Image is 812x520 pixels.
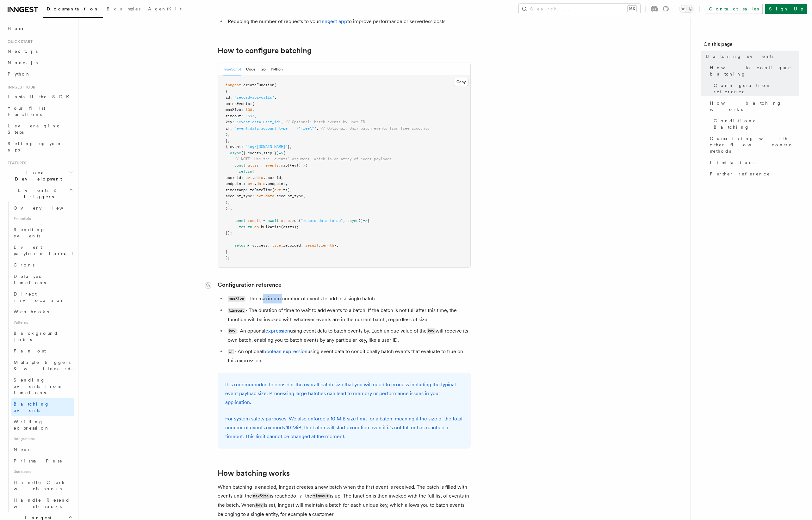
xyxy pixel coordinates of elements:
code: maxSize [228,296,245,302]
a: Documentation [43,2,103,18]
span: Further reference [710,171,770,177]
a: Sign Up [765,4,807,14]
span: step [281,218,290,223]
span: How batching works [710,100,799,113]
a: Batching events [704,51,799,62]
a: Further reference [707,168,799,180]
span: Essentials [11,214,74,224]
span: .endpoint [265,181,285,186]
span: .user_id [263,175,281,180]
span: , [303,194,305,198]
span: data [254,175,263,180]
span: : [245,188,248,192]
span: } [226,138,228,143]
p: For system safety purposes, We also enforce a 10 MiB size limit for a batch, meaning if the size ... [225,414,463,441]
span: } [288,144,290,149]
a: Sending events [11,224,74,242]
span: .createFunction [241,83,274,87]
span: , [285,181,288,186]
span: : [230,126,232,131]
a: Combining with other flow control methods [707,133,799,157]
span: { [367,218,369,223]
a: Leveraging Steps [5,120,74,138]
span: : [241,175,243,180]
span: // Optional: Only batch events from free accounts [321,126,429,131]
span: : [232,120,234,124]
a: Crons [11,259,74,271]
span: // NOTE: Use the `events` argument, which is an array of event payloads [234,157,392,161]
a: Neon [11,444,74,455]
span: Local Development [5,169,69,182]
button: Copy [454,78,468,86]
span: () [358,218,363,223]
span: step }) [263,151,279,155]
a: Writing expression [11,416,74,434]
span: , [343,218,345,223]
span: Sending events from functions [14,377,61,395]
code: maxSize [252,493,270,499]
span: Direct invocation [14,291,65,303]
button: Search...⌘K [519,4,640,14]
span: Your first Functions [8,106,45,117]
a: Next.js [5,46,74,57]
span: , [290,188,292,192]
span: Node.js [8,60,38,65]
span: , [254,114,257,118]
span: Setting up your app [8,141,62,152]
span: Prisma Pulse [14,458,63,463]
span: , [316,126,319,131]
span: Conditional Batching [714,118,799,130]
span: , [228,138,230,143]
a: Webhooks [11,306,74,317]
span: account_type [226,194,252,198]
span: Documentation [47,6,99,11]
span: attrs [248,163,259,168]
span: , [228,132,230,137]
a: expression [265,328,290,334]
span: , [281,175,283,180]
span: Writing expression [14,419,50,431]
span: Next.js [8,49,38,54]
span: { success [248,243,268,248]
span: (attrs); [281,225,299,229]
span: . [254,181,257,186]
span: }); [226,231,232,235]
span: .map [279,163,288,168]
a: Configuration reference [711,80,799,97]
span: return [239,225,252,229]
span: . [263,194,265,198]
span: async [230,151,241,155]
span: return [239,169,252,174]
span: .bulkWrite [259,225,281,229]
span: true [272,243,281,248]
button: Go [261,63,266,76]
span: : [241,107,243,112]
span: { [226,89,228,94]
span: Events & Triggers [5,187,69,200]
span: Home [8,25,25,32]
span: : [243,181,245,186]
span: .account_type [274,194,303,198]
span: inngest [226,83,241,87]
button: Events & Triggers [5,185,74,202]
span: "event.data.user_id" [237,120,281,124]
a: Node.js [5,57,74,68]
a: How batching works [218,469,290,478]
span: }; [226,200,230,205]
span: }); [226,206,232,211]
a: Direct invocation [11,288,74,306]
span: ); [226,255,230,260]
button: Local Development [5,167,74,185]
span: events [265,163,279,168]
span: Configuration reference [714,82,799,95]
span: "record-data-to-db" [301,218,343,223]
code: timeout [312,493,330,499]
span: ( [274,83,276,87]
a: Conditional Batching [711,115,799,133]
a: Fan out [11,345,74,357]
span: .run [290,218,299,223]
span: batchEvents [226,101,250,106]
a: AgentKit [144,2,185,17]
span: Inngest tour [5,85,35,90]
span: Delayed functions [14,274,46,285]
